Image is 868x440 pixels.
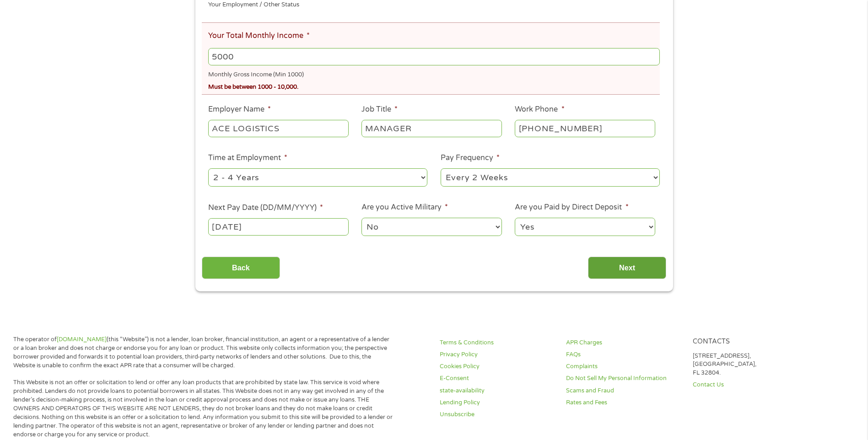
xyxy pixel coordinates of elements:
[566,362,681,371] a: Complaints
[208,105,271,114] label: Employer Name
[361,203,448,212] label: Are you Active Military
[208,67,659,80] div: Monthly Gross Income (Min 1000)
[693,338,808,346] h4: Contacts
[566,350,681,359] a: FAQs
[440,362,555,371] a: Cookies Policy
[515,105,564,114] label: Work Phone
[208,31,310,41] label: Your Total Monthly Income
[208,153,287,163] label: Time at Employment
[440,410,555,419] a: Unsubscribe
[440,398,555,407] a: Lending Policy
[361,105,398,114] label: Job Title
[57,336,107,343] a: [DOMAIN_NAME]
[441,153,500,163] label: Pay Frequency
[361,120,501,137] input: Cashier
[566,338,681,347] a: APR Charges
[208,80,659,92] div: Must be between 1000 - 10,000.
[440,350,555,359] a: Privacy Policy
[693,381,808,389] a: Contact Us
[202,257,280,279] input: Back
[440,386,555,395] a: state-availability
[515,120,655,137] input: (231) 754-4010
[515,203,628,212] label: Are you Paid by Direct Deposit
[208,218,348,236] input: ---Click Here for Calendar ---
[693,352,808,378] p: [STREET_ADDRESS], [GEOGRAPHIC_DATA], FL 32804.
[566,386,681,395] a: Scams and Fraud
[566,374,681,383] a: Do Not Sell My Personal Information
[208,203,323,213] label: Next Pay Date (DD/MM/YYYY)
[208,48,659,65] input: 1800
[13,378,393,439] p: This Website is not an offer or solicitation to lend or offer any loan products that are prohibit...
[566,398,681,407] a: Rates and Fees
[208,120,348,137] input: Walmart
[440,374,555,383] a: E-Consent
[588,257,666,279] input: Next
[440,338,555,347] a: Terms & Conditions
[13,335,393,370] p: The operator of (this “Website”) is not a lender, loan broker, financial institution, an agent or...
